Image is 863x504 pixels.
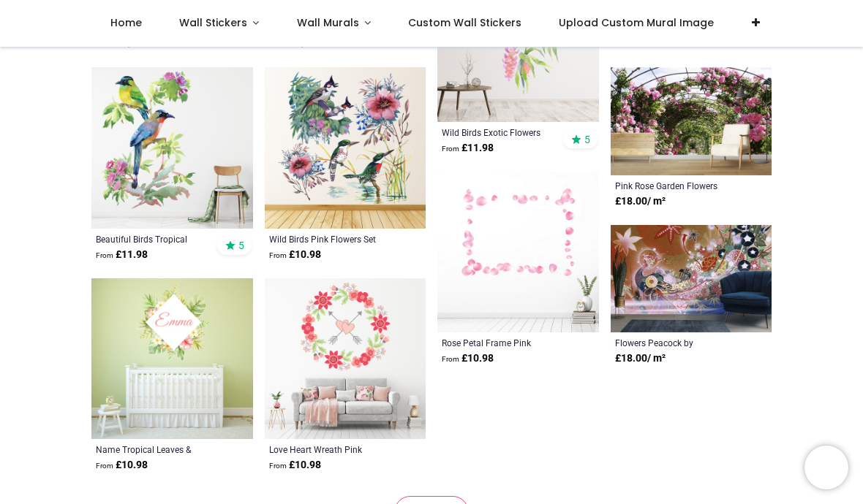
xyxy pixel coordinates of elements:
[96,251,113,259] span: From
[269,462,287,470] span: From
[96,458,148,473] strong: £ 10.98
[265,67,426,229] img: Wild Birds Pink Flowers Wall Sticker Set
[96,233,218,245] a: Beautiful Birds Tropical Flowers
[96,443,218,455] a: Name Tropical Leaves & Flowers Frame
[442,141,494,156] strong: £ 11.98
[442,337,564,348] a: Rose Petal Frame Pink Flowers
[269,458,321,473] strong: £ 10.98
[269,248,321,262] strong: £ 10.98
[615,351,666,366] strong: £ 18.00 / m²
[437,172,599,333] img: Rose Petal Frame Pink Flowers Wall Sticker
[442,355,459,363] span: From
[297,15,359,30] span: Wall Murals
[91,278,253,440] img: Personalised Name Tropical Leaves & Flowers Frame Wall Sticker
[269,233,391,245] a: Wild Birds Pink Flowers Set
[559,15,714,30] span: Upload Custom Mural Image
[615,194,666,209] strong: £ 18.00 / m²
[584,133,590,146] span: 5
[110,15,142,30] span: Home
[269,251,287,259] span: From
[615,180,737,191] a: Pink Rose Garden Flowers Wallpaper
[408,15,521,30] span: Custom Wall Stickers
[442,126,564,138] a: Wild Birds Exotic Flowers
[615,337,737,348] a: Flowers Peacock by [PERSON_NAME]
[179,15,247,30] span: Wall Stickers
[442,351,494,366] strong: £ 10.98
[269,443,391,455] a: Love Heart Wreath Pink Flowers
[611,225,772,333] img: Flowers Peacock Wall Mural by Zigen Tanabe
[238,239,244,252] span: 5
[96,462,113,470] span: From
[442,145,459,153] span: From
[96,248,148,262] strong: £ 11.98
[265,278,426,440] img: Love Heart Wreath Pink Flowers Wall Sticker
[91,67,253,229] img: Beautiful Birds Tropical Flowers Wall Sticker
[804,446,848,489] iframe: Brevo live chat
[611,67,772,175] img: Pink Rose Garden Flowers Wall Mural Wallpaper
